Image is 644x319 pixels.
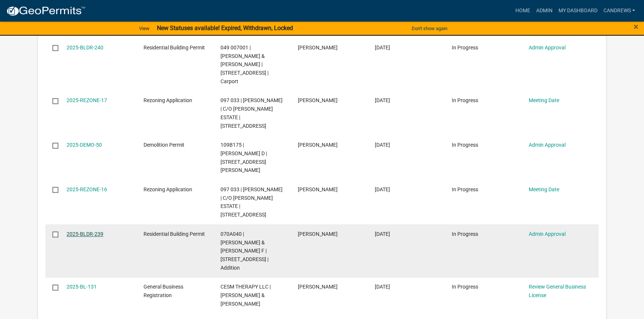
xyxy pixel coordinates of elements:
span: 08/06/2025 [375,186,390,192]
span: CESM THERAPY LLC | MARTIN CYNTHIA S & JOHN K [220,284,271,307]
a: Admin [533,4,555,18]
a: 2025-DEMO-50 [67,142,102,148]
span: 08/07/2025 [375,97,390,103]
span: Pat Walton [297,142,337,148]
span: General Business Registration [144,284,183,298]
span: 08/08/2025 [375,45,390,51]
span: In Progress [452,186,478,192]
button: Close [634,22,638,31]
span: Cynthia Martin [297,284,337,290]
span: Rezoning Application [144,97,192,103]
a: 2025-BL-131 [67,284,97,290]
span: × [634,22,638,32]
span: 109B175 | WALTON JOE D | 118 Theresa Dr [220,142,267,173]
span: Deborah J. Thompson [297,231,337,237]
span: In Progress [452,97,478,103]
strong: New Statuses available! Expired, Withdrawn, Locked [157,25,293,32]
span: Residential Building Permit [144,231,205,237]
span: Ross Mundy [297,186,337,192]
span: Larry Mayfield [297,45,337,51]
span: 08/07/2025 [375,142,390,148]
a: Admin Approval [529,45,566,51]
a: Admin Approval [529,142,566,148]
a: Meeting Date [529,186,559,192]
span: Demolition Permit [144,142,184,148]
span: In Progress [452,231,478,237]
span: In Progress [452,284,478,290]
button: Don't show again [409,22,450,35]
a: Review General Business License [529,284,586,298]
a: 2025-BLDR-240 [67,45,103,51]
a: 2025-BLDR-239 [67,231,103,237]
a: 2025-REZONE-16 [67,186,107,192]
span: 08/05/2025 [375,231,390,237]
a: candrews [600,4,638,18]
span: In Progress [452,142,478,148]
a: Admin Approval [529,231,566,237]
a: Meeting Date [529,97,559,103]
span: Rezoning Application [144,186,192,192]
span: 049 007001 | MAYFIELD LARRY H II & MARCUS J RAINWATER | 277 LOBLOLLY DR | Carport [220,45,268,84]
span: In Progress [452,45,478,51]
span: Residential Building Permit [144,45,205,51]
a: View [136,22,152,35]
span: 070A040 | THOMPSON DEBORAH J & STANDISH F | 172 HICKORY POINT DR | Addition [220,231,268,271]
a: Home [512,4,533,18]
a: My Dashboard [555,4,600,18]
span: 08/05/2025 [375,284,390,290]
a: 2025-REZONE-17 [67,97,107,103]
span: 097 033 | SHARP TEMPY | C/O IRENE SHARP ESTATE | 820 HARMONY RD [220,97,283,128]
span: Ross Mundy [297,97,337,103]
span: 097 033 | SHARP TEMPY | C/O IRENE SHARP ESTATE | 820 HARMONY RD [220,186,283,218]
